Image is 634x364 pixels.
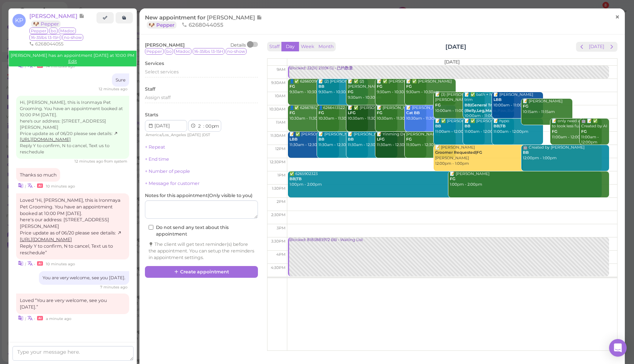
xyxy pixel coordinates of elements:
div: Hi, [PERSON_NAME], this is Ironmaya Pet Grooming. You have an appointment booked at 10:00 PM [DAT... [16,96,129,159]
a: + Repeat [145,144,165,150]
span: 4pm [276,252,285,257]
span: bo [49,28,58,34]
b: BB [318,137,324,142]
span: Pepper [29,28,48,34]
label: Starts [145,112,158,118]
b: FG [450,176,455,181]
div: 📝 ✅ [PERSON_NAME] 9:30am - 10:30am [376,79,426,95]
h2: [DATE] [445,43,466,51]
span: [DATE] [188,132,201,137]
div: 📝 [PERSON_NAME] 10:30am - 11:30am [406,105,456,121]
li: 6268044055 [28,41,65,47]
span: DST [203,132,210,137]
b: FG [377,84,382,89]
div: Details [230,42,246,48]
span: 2pm [277,199,285,204]
a: [URL][DOMAIN_NAME] [20,230,122,242]
span: [DATE] [444,59,460,65]
button: Week [299,42,317,52]
div: • [16,314,129,322]
div: [PERSON_NAME] 11:30am - 12:30pm [406,132,456,148]
div: 📝 ✅ (2) [PERSON_NAME] 9:30am - 10:30am [347,79,397,101]
span: 12:30pm [270,160,285,164]
span: Pepper [145,48,164,55]
b: LBB [493,97,502,102]
b: BB [464,124,470,128]
b: BB|General Trim (Belly,Leg,Mane,Paw,Butt) [464,103,517,113]
span: Note [256,14,262,21]
span: 11:30am [270,133,285,138]
div: 📝 [PERSON_NAME] 1:00pm - 2:00pm [449,171,609,188]
button: Staff [267,42,282,52]
span: no-show [226,48,247,55]
div: 📝 [PERSON_NAME] 10:15am - 11:15am [522,99,572,115]
button: Create appointment [145,266,258,278]
div: The client will get text reminder(s) before the appointment. You can setup the reminders in appoi... [149,241,254,261]
div: 🤖 📝 ✅ Created by AI 11:00am - 12:00pm [581,119,609,145]
div: • [16,259,129,267]
b: BB [348,137,354,142]
span: 12pm [275,146,285,151]
b: Groomer Requested|FG [435,150,482,155]
label: Staff [145,86,155,92]
a: Edit [68,59,77,64]
span: Assign staff [145,95,171,100]
label: Notes for this appointment ( Only visible to you ) [145,192,252,199]
b: FG [406,84,412,89]
span: 4:30pm [271,265,285,270]
span: 08/15/2025 01:12pm [99,87,127,91]
div: 👤✅ 6266009888 9:30am - 10:30am [289,79,339,95]
span: [PERSON_NAME] [29,12,79,19]
div: 📝 ✅ [PERSON_NAME] 9:30am - 10:30am [406,79,456,95]
b: FG [289,110,295,115]
span: 08/15/2025 01:22pm [46,316,71,321]
span: 11am [276,120,285,125]
b: BB [318,84,324,89]
div: • [16,182,129,189]
div: 📝 ✅ bath + hind legs trim 10:00am - 11:00am [464,92,514,119]
b: FG [406,137,412,142]
span: Madoc [59,28,76,34]
div: | | [145,132,227,138]
b: LBB [289,137,298,142]
span: 1pm [277,173,285,178]
span: 08/15/2025 01:14pm [46,262,75,266]
div: 📝 hypo 11:00am - 12:00pm [493,119,543,135]
span: bo [165,48,173,55]
button: next [606,42,617,52]
span: [PERSON_NAME] [145,42,185,48]
div: 📝 [PERSON_NAME] 11:30am - 12:30pm [318,132,368,148]
label: Services [145,60,164,67]
b: FG [435,103,441,108]
b: BB [435,124,441,128]
a: + Number of people [145,168,190,174]
div: Blocked: 32(31) 21(19FG) • 已约数量 [289,66,609,71]
b: FG [523,104,528,109]
a: 🐶 Pepper [147,21,176,29]
label: Do not send any text about this appointment [149,224,254,237]
div: You are very welcome, see you [DATE]. [39,271,129,285]
span: 3pm [277,226,285,230]
b: LFG [348,110,356,115]
div: 📝 only need a light trim to look less fuzzy 11:00am - 12:00pm [551,119,601,140]
i: | [25,184,26,189]
span: 16-35lbs 13-15H [29,34,61,41]
span: 2:30pm [271,212,285,217]
div: 📝 ✅ [PERSON_NAME] 11:00am - 12:00pm [435,119,485,135]
a: [PERSON_NAME] 🐶 Pepper [29,12,84,27]
b: FG [581,129,587,134]
button: prev [576,42,587,52]
span: Note [79,12,84,19]
div: 📝 [PERSON_NAME] 10:00am - 11:00am [493,92,543,108]
span: New appointment for [145,14,262,28]
input: Do not send any text about this appointment [149,225,153,230]
div: Thanks so much [16,168,60,182]
span: 08/15/2025 01:14pm [46,184,75,189]
div: 📝 (2) [PERSON_NAME] 9:30am - 10:30am [318,79,368,95]
div: 📝 ✅ [PERSON_NAME] 11:30am - 12:30pm [289,132,339,148]
div: 📝 Yinming Du 11:30am - 12:30pm [376,132,426,148]
div: 📝 (3) [PERSON_NAME] [PERSON_NAME] 10:00am - 11:00am [435,92,485,114]
span: 9am [277,67,285,72]
span: 08/15/2025 01:12pm [74,159,104,164]
i: | [25,262,26,266]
